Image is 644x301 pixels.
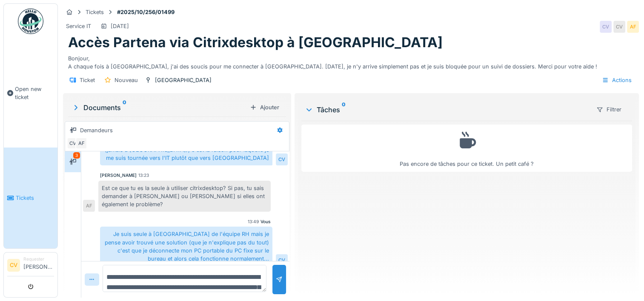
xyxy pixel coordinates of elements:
[155,76,212,84] div: [GEOGRAPHIC_DATA]
[72,102,246,113] div: Documents
[80,76,95,84] div: Ticket
[67,137,79,149] div: CV
[276,254,288,266] div: CV
[73,152,80,159] div: 3
[86,8,104,16] div: Tickets
[66,22,91,30] div: Service IT
[68,51,634,71] div: Bonjour, A chaque fois à [GEOGRAPHIC_DATA], j'ai des soucis pour me connecter à [GEOGRAPHIC_DATA]...
[260,219,271,225] div: Vous
[248,219,259,225] div: 13:49
[75,137,87,149] div: AF
[18,9,43,34] img: Badge_color-CXgf-gQk.svg
[7,259,20,272] li: CV
[138,172,149,179] div: 13:23
[613,21,625,33] div: CV
[16,194,54,202] span: Tickets
[342,105,346,115] sup: 0
[111,22,129,30] div: [DATE]
[627,21,639,33] div: AF
[100,227,272,266] div: Je suis seule à [GEOGRAPHIC_DATA] de l'équipe RH mais je pense avoir trouvé une solution (que je ...
[123,102,126,113] sup: 0
[592,103,625,116] div: Filtrer
[4,148,57,248] a: Tickets
[598,74,635,86] div: Actions
[83,200,95,212] div: AF
[80,126,113,134] div: Demandeurs
[100,172,137,179] div: [PERSON_NAME]
[600,21,612,33] div: CV
[114,76,138,84] div: Nouveau
[98,181,271,212] div: Est ce que tu es la seule à utiliser citrixdesktop? Si pas, tu sais demander à [PERSON_NAME] ou [...
[305,105,589,115] div: Tâches
[23,256,54,274] li: [PERSON_NAME]
[307,128,627,168] div: Pas encore de tâches pour ce ticket. Un petit café ?
[4,39,57,148] a: Open new ticket
[7,256,54,276] a: CV Requester[PERSON_NAME]
[114,8,178,16] strong: #2025/10/256/01499
[23,256,54,262] div: Requester
[68,34,443,51] h1: Accès Partena via Citrixdesktop à [GEOGRAPHIC_DATA]
[246,102,283,113] div: Ajouter
[276,153,288,165] div: CV
[15,85,54,101] span: Open new ticket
